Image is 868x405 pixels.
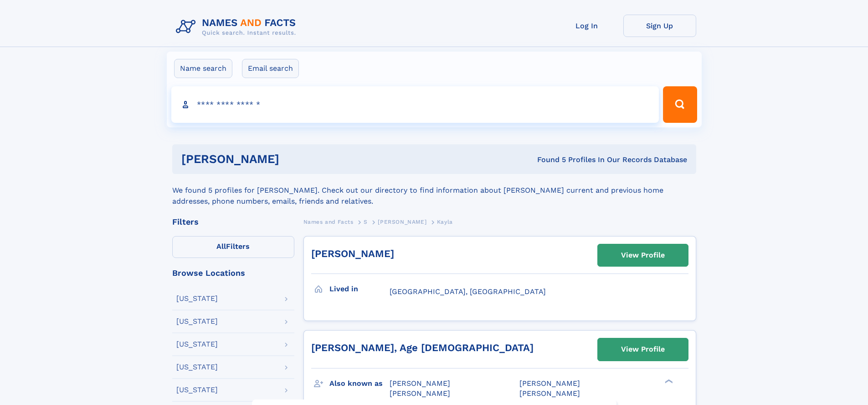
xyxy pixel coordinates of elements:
a: Names and Facts [303,216,354,227]
a: S [364,216,368,227]
h3: Also known as [329,376,390,391]
span: Kayla [437,219,453,225]
input: search input [171,86,659,123]
span: All [216,242,226,251]
span: [PERSON_NAME] [390,389,450,398]
label: Email search [242,59,299,78]
a: [PERSON_NAME] [378,216,426,227]
div: ❯ [663,378,673,384]
div: View Profile [621,245,665,266]
span: [PERSON_NAME] [390,379,450,388]
label: Name search [174,59,232,78]
span: [GEOGRAPHIC_DATA], [GEOGRAPHIC_DATA] [390,287,546,296]
button: Search Button [663,86,697,123]
a: View Profile [598,338,688,360]
div: [US_STATE] [176,318,218,325]
div: View Profile [621,339,665,360]
div: Filters [172,218,294,226]
span: [PERSON_NAME] [519,389,580,398]
a: [PERSON_NAME] [311,248,394,259]
div: [US_STATE] [176,295,218,302]
div: Found 5 Profiles In Our Records Database [408,155,687,165]
a: View Profile [598,244,688,266]
h1: [PERSON_NAME] [181,153,408,165]
span: [PERSON_NAME] [519,379,580,388]
label: Filters [172,236,294,258]
div: Browse Locations [172,269,294,277]
a: Log In [550,15,623,37]
a: Sign Up [623,15,696,37]
div: [US_STATE] [176,341,218,348]
span: [PERSON_NAME] [378,219,426,225]
div: [US_STATE] [176,386,218,394]
img: Logo Names and Facts [172,15,303,39]
h3: Lived in [329,281,390,297]
div: [US_STATE] [176,363,218,371]
div: We found 5 profiles for [PERSON_NAME]. Check out our directory to find information about [PERSON_... [172,174,696,207]
a: [PERSON_NAME], Age [DEMOGRAPHIC_DATA] [311,342,534,353]
span: S [364,219,368,225]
